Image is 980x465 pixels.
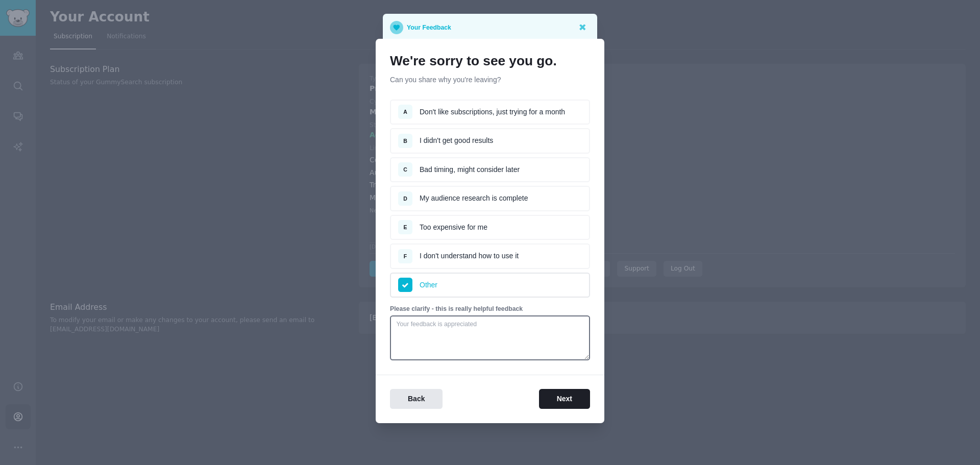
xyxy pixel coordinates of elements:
span: F [404,253,407,259]
span: E [403,224,407,230]
span: C [403,166,407,173]
p: Please clarify - this is really helpful feedback [390,305,590,314]
h1: We're sorry to see you go. [390,53,590,69]
span: D [403,195,407,202]
span: B [403,138,407,144]
p: Your Feedback [407,21,451,34]
button: Back [390,389,443,409]
span: A [403,109,407,115]
p: Can you share why you're leaving? [390,75,590,85]
button: Next [539,389,590,409]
